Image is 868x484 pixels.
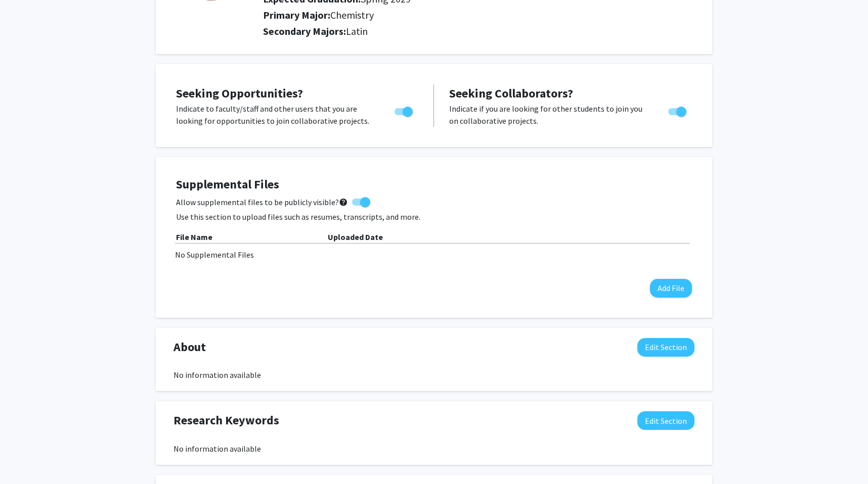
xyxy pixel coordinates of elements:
[173,369,695,381] div: No information available
[8,439,43,476] iframe: Chat
[173,338,206,356] span: About
[637,411,695,430] button: Edit Research Keywords
[176,85,303,101] span: Seeking Opportunities?
[664,103,692,118] div: Toggle
[328,232,383,242] b: Uploaded Date
[176,232,212,242] b: File Name
[263,25,695,37] h2: Secondary Majors:
[175,249,693,261] div: No Supplemental Files
[330,9,374,21] span: Chemistry
[173,443,695,455] div: No information available
[176,196,348,208] span: Allow supplemental files to be publicly visible?
[449,103,649,127] p: Indicate if you are looking for other students to join you on collaborative projects.
[176,211,692,223] p: Use this section to upload files such as resumes, transcripts, and more.
[650,279,692,298] button: Add File
[390,103,418,118] div: Toggle
[449,85,573,101] span: Seeking Collaborators?
[637,338,695,357] button: Edit About
[176,177,692,192] h4: Supplemental Files
[176,103,375,127] p: Indicate to faculty/staff and other users that you are looking for opportunities to join collabor...
[346,25,368,37] span: Latin
[263,9,695,21] h2: Primary Major:
[173,411,279,429] span: Research Keywords
[339,196,348,208] mat-icon: help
